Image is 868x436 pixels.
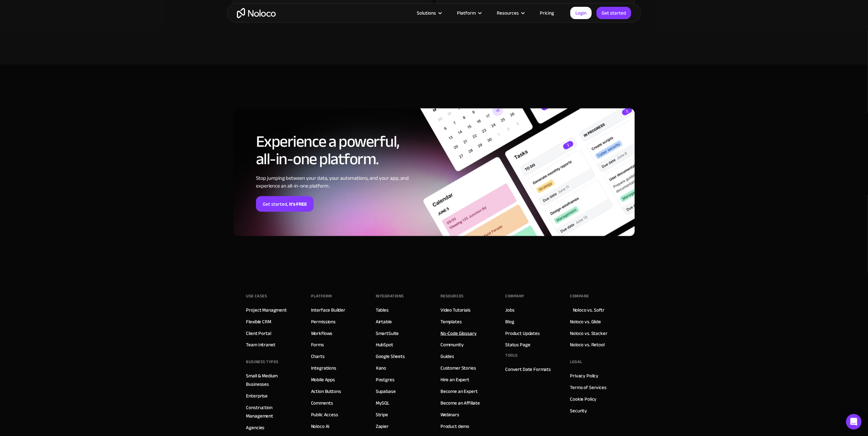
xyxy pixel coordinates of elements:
[311,399,333,407] a: Comments
[449,9,489,17] div: Platform
[570,329,607,338] a: Noloco vs. Stacker
[570,317,601,326] a: Noloco vs. Glide
[440,422,469,431] a: Product demo
[440,352,454,361] a: Guides
[246,424,265,432] a: Agencies
[246,341,275,349] a: Team Intranet
[440,399,480,407] a: Become an Affiliate
[570,372,598,380] a: Privacy Policy
[376,376,395,384] a: Postgres
[311,411,338,419] a: Public Access
[376,291,404,301] div: INTEGRATIONS
[376,364,386,373] a: Xano
[440,317,462,326] a: Templates
[505,329,540,338] a: Product Updates
[376,329,399,338] a: SmartSuite
[376,399,389,407] a: MySQL
[246,372,298,389] a: Small & Medium Businesses
[311,317,336,326] a: Permissions
[505,317,514,326] a: Blog
[376,352,405,361] a: Google Sheets
[505,365,551,374] a: Convert Date Formats
[570,357,582,367] div: Legal
[246,317,271,326] a: Flexible CRM
[376,387,396,396] a: Supabase
[409,9,449,17] div: Solutions
[376,411,388,419] a: Stripe
[489,9,532,17] div: Resources
[256,133,419,168] h2: Experience a powerful, all-in-one platform.
[311,341,324,349] a: Forms
[376,306,389,314] a: Tables
[440,411,459,419] a: Webinars
[596,7,631,19] a: Get started
[570,395,596,404] a: Cookie Policy
[311,387,341,396] a: Action Buttons
[440,291,464,301] div: Resources
[570,384,606,392] a: Terms of Services
[237,8,276,18] a: home
[246,306,287,314] a: Project Managment
[570,341,604,349] a: Noloco vs. Retool
[440,306,471,314] a: Video Tutorials
[246,404,298,420] a: Construction Management
[311,352,325,361] a: Charts
[311,329,333,338] a: Workflows
[505,306,514,314] a: Jobs
[417,9,436,17] div: Solutions
[505,291,524,301] div: Company
[505,341,530,349] a: Status Page
[440,387,478,396] a: Become an Expert
[440,329,477,338] a: No-Code Glossary
[246,357,279,367] div: BUSINESS TYPES
[532,9,562,17] a: Pricing
[256,196,314,212] a: Get started,it's FREE
[289,200,307,208] strong: it's FREE
[440,376,469,384] a: Hire an Expert
[457,9,476,17] div: Platform
[246,392,268,400] a: Enterprise
[311,422,330,431] a: Noloco AI
[311,364,336,373] a: Integrations
[256,174,419,190] div: Stop jumping between your data, your automations, and your app, and experience an all-in-one plat...
[570,7,592,19] a: Login
[573,306,605,314] a: Noloco vs. Softr
[570,291,589,301] div: Compare
[376,341,393,349] a: HubSpot
[570,407,587,415] a: Security
[311,376,335,384] a: Mobile Apps
[440,364,476,373] a: Customer Stories
[505,351,518,361] div: Tools
[246,291,267,301] div: Use Cases
[311,291,332,301] div: Platform
[376,317,392,326] a: Airtable
[440,341,464,349] a: Community
[497,9,519,17] div: Resources
[246,329,271,338] a: Client Portal
[376,422,389,431] a: Zapier
[311,306,345,314] a: Interface Builder
[846,414,862,430] div: Open Intercom Messenger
